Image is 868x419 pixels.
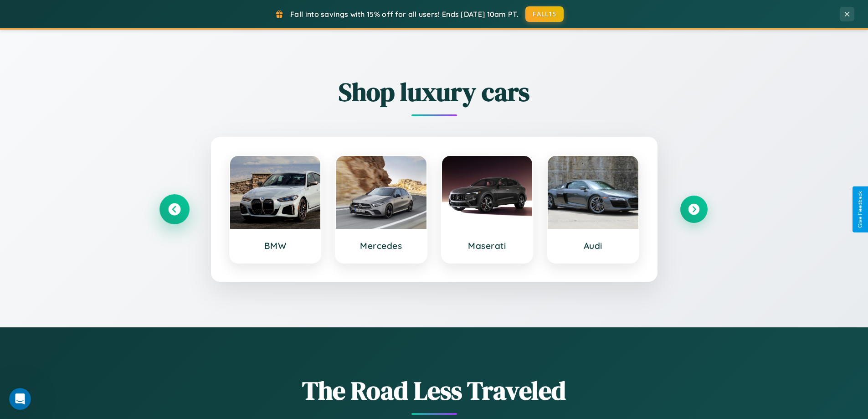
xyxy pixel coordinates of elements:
[161,373,708,408] h1: The Road Less Traveled
[557,240,629,251] h3: Audi
[9,388,31,410] iframe: Intercom live chat
[290,10,519,19] span: Fall into savings with 15% off for all users! Ends [DATE] 10am PT.
[857,191,863,228] div: Give Feedback
[345,240,417,251] h3: Mercedes
[161,74,708,109] h2: Shop luxury cars
[451,240,524,251] h3: Maserati
[525,6,564,22] button: FALL15
[239,240,312,251] h3: BMW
